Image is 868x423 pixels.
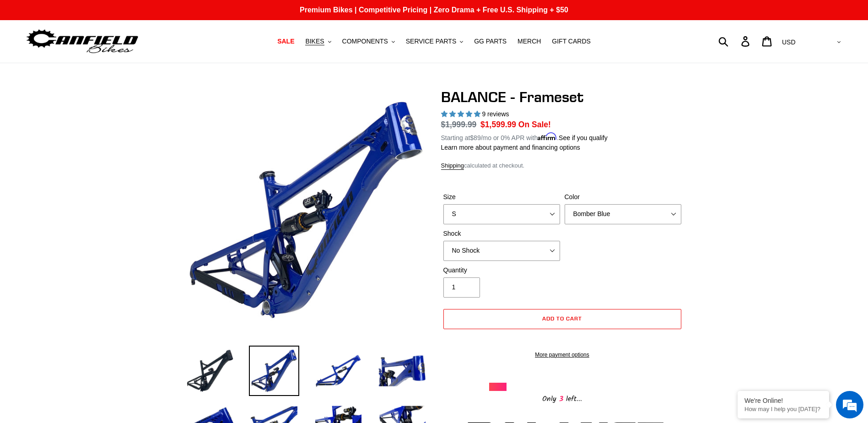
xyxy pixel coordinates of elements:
[406,38,456,45] span: SERVICE PARTS
[441,162,464,170] a: Shipping
[305,38,324,45] span: BIKES
[441,120,477,129] s: $1,999.99
[273,35,299,48] a: SALE
[538,133,557,141] span: Affirm
[470,134,480,141] span: $89
[338,35,399,48] button: COMPONENTS
[443,309,681,329] button: Add to cart
[518,119,551,130] span: On Sale!
[441,110,482,118] span: 5.00 stars
[469,35,511,48] a: GG PARTS
[556,393,566,405] span: 3
[723,31,747,51] input: Search
[443,192,560,202] label: Size
[377,346,427,396] img: Load image into Gallery viewer, BALANCE - Frameset
[489,391,636,405] div: Only left...
[744,406,822,412] p: How may I help you today?
[301,35,335,48] button: BIKES
[443,266,560,275] label: Quantity
[441,131,608,143] p: Starting at /mo or 0% APR with .
[559,134,608,141] a: See if you qualify - Learn more about Affirm Financing (opens in modal)
[441,161,684,170] div: calculated at checkout.
[443,351,681,359] a: More payment options
[313,346,363,396] img: Load image into Gallery viewer, BALANCE - Frameset
[513,35,545,48] a: MERCH
[474,38,507,45] span: GG PARTS
[542,315,582,322] span: Add to cart
[401,35,468,48] button: SERVICE PARTS
[441,144,580,151] a: Learn more about payment and financing options
[565,192,681,202] label: Color
[185,346,235,396] img: Load image into Gallery viewer, BALANCE - Frameset
[25,27,140,56] img: Canfield Bikes
[480,120,516,129] span: $1,599.99
[342,38,388,45] span: COMPONENTS
[249,346,299,396] img: Load image into Gallery viewer, BALANCE - Frameset
[518,38,541,45] span: MERCH
[441,88,684,106] h1: BALANCE - Frameset
[547,35,595,48] a: GIFT CARDS
[443,229,560,239] label: Shock
[277,38,294,45] span: SALE
[552,38,591,45] span: GIFT CARDS
[482,110,509,118] span: 9 reviews
[744,397,822,404] div: We're Online!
